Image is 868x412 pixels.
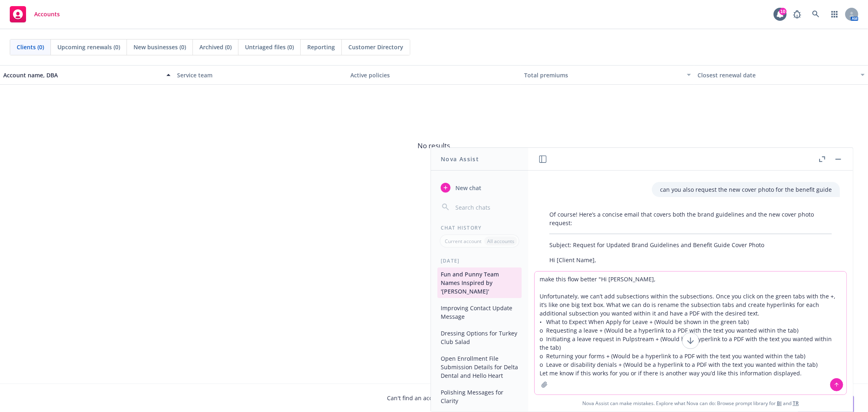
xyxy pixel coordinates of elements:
[347,65,521,85] button: Active policies
[387,394,481,402] span: Can't find an account?
[350,71,518,79] div: Active policies
[199,43,232,51] span: Archived (0)
[245,43,294,51] span: Untriaged files (0)
[133,43,186,51] span: New businesses (0)
[174,65,348,85] button: Service team
[57,43,120,51] span: Upcoming renewals (0)
[779,8,787,15] div: 10
[3,71,162,79] div: Account name, DBA
[437,267,522,298] button: Fun and Punny Team Names Inspired by '[PERSON_NAME]'
[307,43,335,51] span: Reporting
[454,202,518,213] input: Search chats
[17,43,44,51] span: Clients (0)
[549,241,832,249] p: Subject: Request for Updated Brand Guidelines and Benefit Guide Cover Photo
[454,184,481,192] span: New chat
[437,327,522,348] button: Dressing Options for Turkey Club Salad
[697,71,856,79] div: Closest renewal date
[694,65,868,85] button: Closest renewal date
[549,210,832,227] p: Of course! Here’s a concise email that covers both the brand guidelines and the new cover photo r...
[445,238,481,245] p: Current account
[177,71,344,79] div: Service team
[437,180,522,195] button: New chat
[660,185,832,194] p: can you also request the new cover photo for the benefit guide
[487,238,514,245] p: All accounts
[524,71,682,79] div: Total premiums
[437,352,522,382] button: Open Enrollment File Submission Details for Delta Dental and Hello Heart
[793,400,799,407] a: TR
[521,65,695,85] button: Total premiums
[777,400,782,407] a: BI
[437,301,522,323] button: Improving Contact Update Message
[808,6,824,22] a: Search
[549,256,832,264] p: Hi [Client Name],
[441,155,479,163] h1: Nova Assist
[826,6,843,22] a: Switch app
[431,224,528,231] div: Chat History
[531,395,850,412] span: Nova Assist can make mistakes. Explore what Nova can do: Browse prompt library for and
[7,3,63,26] a: Accounts
[34,11,60,18] span: Accounts
[535,272,846,394] textarea: make this flow better "Hi [PERSON_NAME], Unfortunately, we can’t add subsections within the subse...
[437,386,522,408] button: Polishing Messages for Clarity
[789,6,805,22] a: Report a Bug
[348,43,403,51] span: Customer Directory
[431,257,528,264] div: [DATE]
